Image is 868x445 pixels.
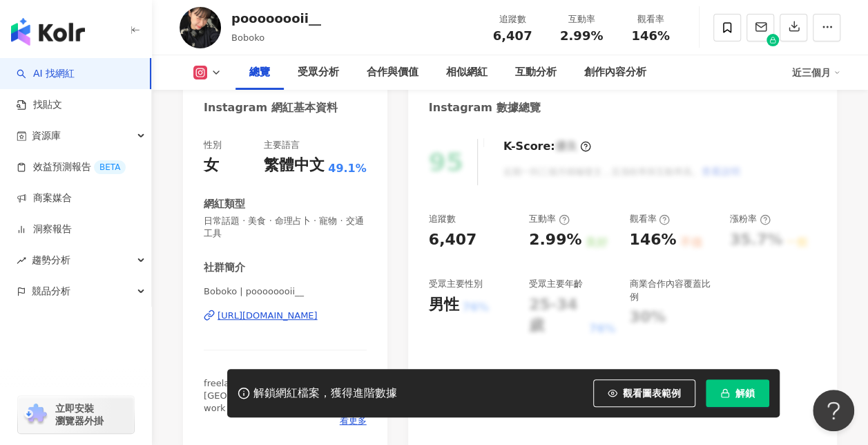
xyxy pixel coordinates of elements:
[340,415,367,427] span: 看更多
[204,100,338,115] div: Instagram 網紅基本資料
[429,100,541,115] div: Instagram 數據總覽
[17,191,72,205] a: 商案媒合
[486,12,539,26] div: 追蹤數
[730,213,771,225] div: 漲粉率
[204,285,367,298] span: Boboko | poooooooii__
[264,155,325,176] div: 繁體中文
[529,278,583,290] div: 受眾主要年齡
[584,64,646,81] div: 創作內容分析
[231,32,264,43] span: Boboko
[32,245,70,276] span: 趨勢分析
[555,12,608,26] div: 互動率
[429,294,459,316] div: 男性
[328,161,367,176] span: 49.1%
[17,256,26,265] span: rise
[11,18,85,46] img: logo
[446,64,488,81] div: 相似網紅
[735,388,755,399] span: 解鎖
[55,402,104,427] span: 立即安裝 瀏覽器外掛
[218,310,318,322] div: [URL][DOMAIN_NAME]
[204,310,367,322] a: [URL][DOMAIN_NAME]
[623,388,681,399] span: 觀看圖表範例
[629,213,670,225] div: 觀看率
[17,160,126,174] a: 效益預測報告BETA
[249,64,270,81] div: 總覽
[204,139,222,151] div: 性別
[32,276,70,307] span: 競品分析
[17,98,62,112] a: 找貼文
[529,229,581,251] div: 2.99%
[204,155,219,176] div: 女
[253,386,397,401] div: 解鎖網紅檔案，獲得進階數據
[629,278,715,303] div: 商業合作內容覆蓋比例
[493,28,532,43] span: 6,407
[32,120,61,151] span: 資源庫
[593,379,695,407] button: 觀看圖表範例
[631,29,670,43] span: 146%
[792,61,840,84] div: 近三個月
[204,261,245,275] div: 社群簡介
[515,64,557,81] div: 互動分析
[204,197,245,211] div: 網紅類型
[560,29,603,43] span: 2.99%
[529,213,570,225] div: 互動率
[429,229,477,251] div: 6,407
[503,139,591,154] div: K-Score :
[429,213,456,225] div: 追蹤數
[22,404,49,426] img: chrome extension
[624,12,677,26] div: 觀看率
[231,10,321,27] div: poooooooii__
[629,229,676,251] div: 146%
[429,278,483,290] div: 受眾主要性別
[180,7,221,48] img: KOL Avatar
[367,64,418,81] div: 合作與價值
[17,223,72,236] a: 洞察報告
[298,64,339,81] div: 受眾分析
[706,379,769,407] button: 解鎖
[204,215,367,240] span: 日常話題 · 美食 · 命理占卜 · 寵物 · 交通工具
[17,67,75,81] a: searchAI 找網紅
[264,139,300,151] div: 主要語言
[18,396,134,433] a: chrome extension立即安裝 瀏覽器外掛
